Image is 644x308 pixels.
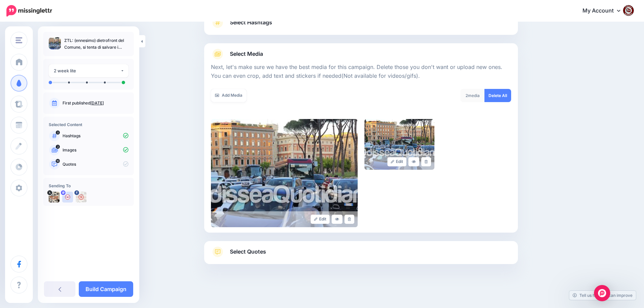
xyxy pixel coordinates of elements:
[484,89,511,102] a: Delete All
[76,192,87,203] img: 463453305_2684324355074873_6393692129472495966_n-bsa154739.jpg
[56,131,60,135] span: 0
[387,157,407,166] a: Edit
[16,37,22,43] img: menu.png
[63,100,128,106] p: First published
[54,67,120,75] div: 2 week lite
[62,192,73,203] img: user_default_image.png
[49,192,59,203] img: uTTNWBrh-84924.jpeg
[6,5,52,17] img: Missinglettr
[49,37,61,49] img: 65a2ea72fddbc3629bf8d0aa4c8f1b92_thumb.jpg
[56,159,60,163] span: 10
[211,49,511,60] a: Select Media
[63,133,128,139] p: Hashtags
[569,291,636,300] a: Tell us how we can improve
[576,3,634,19] a: My Account
[56,145,60,149] span: 2
[211,63,511,80] p: Next, let's make sure we have the best media for this campaign. Delete those you don't want or up...
[90,100,104,105] a: [DATE]
[364,119,434,170] img: 0ac745017fd1cfa84e303c67e49b6305_large.jpg
[230,49,263,58] span: Select Media
[211,17,511,35] a: Select Hashtags
[211,89,246,102] a: Add Media
[49,183,128,188] h4: Sending To
[63,161,128,167] p: Quotes
[211,60,511,227] div: Select Media
[49,64,128,77] button: 2 week lite
[211,246,511,264] a: Select Quotes
[466,93,468,98] span: 2
[49,122,128,127] h4: Selected Content
[211,119,358,227] img: 65a2ea72fddbc3629bf8d0aa4c8f1b92_large.jpg
[230,247,266,256] span: Select Quotes
[460,89,485,102] div: media
[64,37,128,51] p: ZTL: (ennesimo) dietrofront del Comune, si tenta di salvare i diesel Euro 4
[594,285,610,301] div: Open Intercom Messenger
[63,147,128,153] p: Images
[311,215,330,224] a: Edit
[230,18,272,27] span: Select Hashtags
